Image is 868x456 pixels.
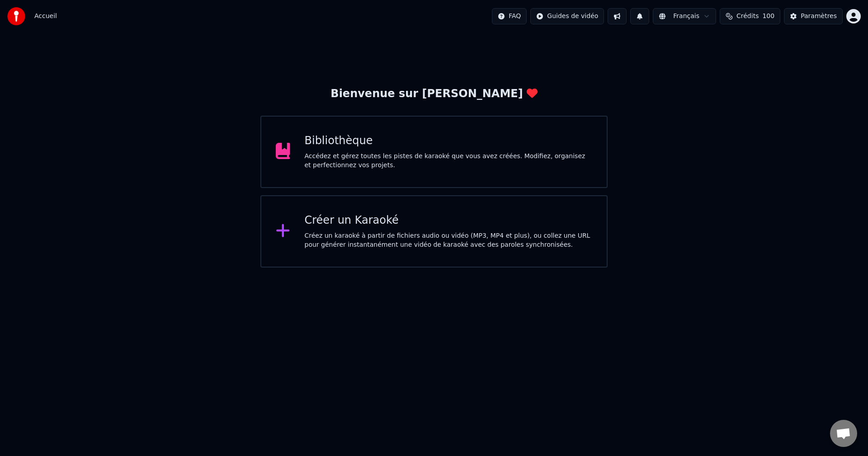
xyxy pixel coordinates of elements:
[7,7,25,25] img: youka
[34,12,57,21] span: Accueil
[492,8,527,24] button: FAQ
[305,231,593,249] div: Créez un karaoké à partir de fichiers audio ou vidéo (MP3, MP4 et plus), ou collez une URL pour g...
[305,213,593,228] div: Créer un Karaoké
[720,8,780,24] button: Crédits100
[762,12,774,21] span: 100
[305,152,593,170] div: Accédez et gérez toutes les pistes de karaoké que vous avez créées. Modifiez, organisez et perfec...
[830,420,857,447] div: Ouvrir le chat
[801,12,837,21] div: Paramètres
[530,8,604,24] button: Guides de vidéo
[330,87,537,101] div: Bienvenue sur [PERSON_NAME]
[305,134,593,148] div: Bibliothèque
[784,8,843,24] button: Paramètres
[34,12,57,21] nav: breadcrumb
[736,12,759,21] span: Crédits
